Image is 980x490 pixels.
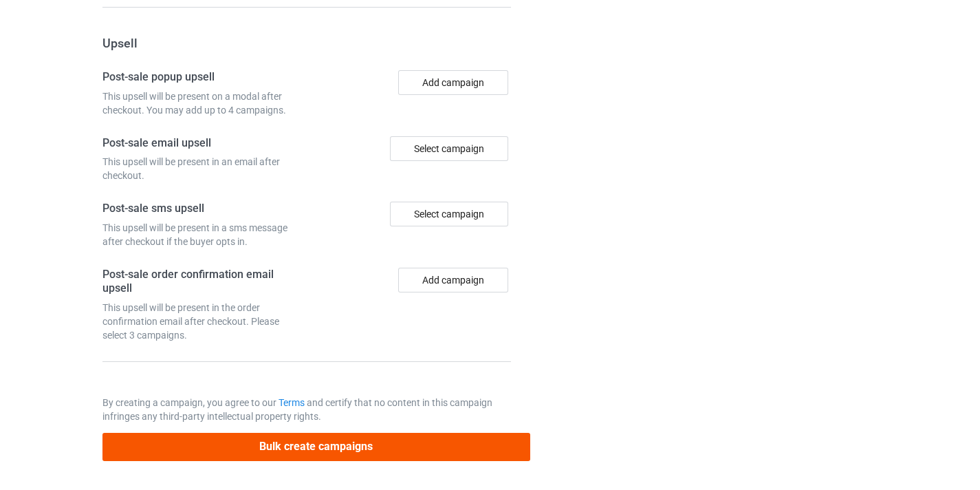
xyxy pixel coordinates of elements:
div: This upsell will be present in a sms message after checkout if the buyer opts in. [102,221,302,248]
h4: Post-sale popup upsell [102,70,302,85]
button: Add campaign [398,70,508,95]
div: This upsell will be present on a modal after checkout. You may add up to 4 campaigns. [102,89,302,117]
div: This upsell will be present in the order confirmation email after checkout. Please select 3 campa... [102,301,302,342]
button: Add campaign [398,268,508,292]
a: Terms [279,397,305,408]
p: By creating a campaign, you agree to our and certify that no content in this campaign infringes a... [102,396,511,423]
h4: Post-sale order confirmation email upsell [102,268,302,296]
h4: Post-sale email upsell [102,136,302,151]
h3: Upsell [102,35,511,51]
div: Select campaign [390,202,508,226]
div: Select campaign [390,136,508,161]
h4: Post-sale sms upsell [102,202,302,216]
div: This upsell will be present in an email after checkout. [102,155,302,182]
button: Bulk create campaigns [102,433,530,461]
